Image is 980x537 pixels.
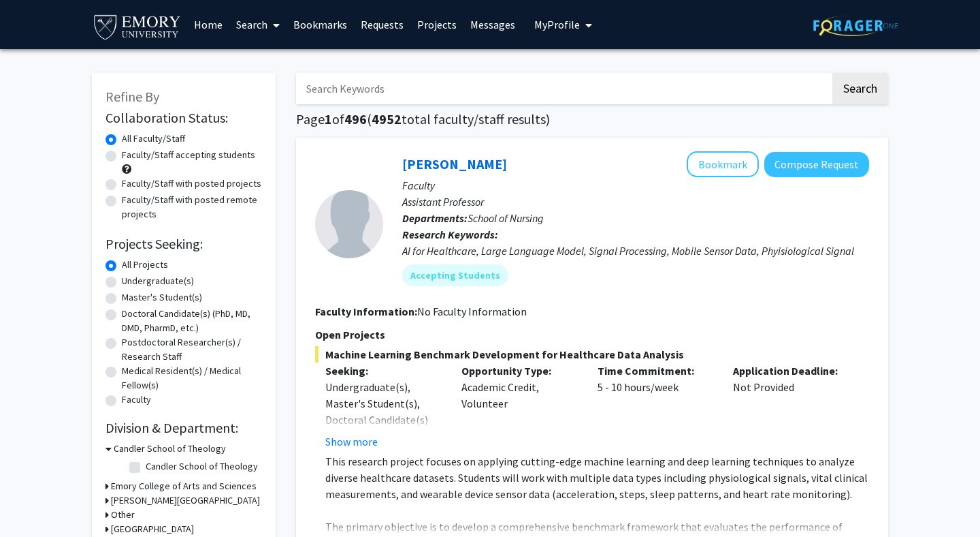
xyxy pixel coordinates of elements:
a: [PERSON_NAME] [402,155,507,172]
label: Medical Resident(s) / Medical Fellow(s) [122,364,262,393]
span: My Profile [534,18,580,31]
h3: Emory College of Arts and Sciences [111,479,257,493]
h3: [PERSON_NAME][GEOGRAPHIC_DATA] [111,493,260,508]
p: Time Commitment: [598,363,713,379]
label: Postdoctoral Researcher(s) / Research Staff [122,335,262,364]
a: Messages [463,1,522,48]
h2: Projects Seeking: [105,236,262,252]
label: Master's Student(s) [122,290,202,305]
h2: Division & Department: [105,420,262,436]
a: Requests [354,1,410,48]
label: Faculty [122,393,151,407]
p: Seeking: [325,363,441,379]
button: Add Runze Yan to Bookmarks [687,151,759,177]
span: Refine By [105,88,159,105]
button: Search [832,73,888,104]
label: Undergraduate(s) [122,274,194,288]
label: Doctoral Candidate(s) (PhD, MD, DMD, PharmD, etc.) [122,307,262,335]
input: Search Keywords [296,73,830,104]
div: 5 - 10 hours/week [587,363,723,450]
p: Open Projects [315,326,869,343]
b: Departments: [402,211,468,225]
label: Faculty/Staff with posted remote projects [122,193,262,221]
span: 1 [325,110,332,127]
h2: Collaboration Status: [105,110,262,126]
h3: Candler School of Theology [114,442,226,456]
label: Faculty/Staff with posted projects [122,177,261,191]
div: Undergraduate(s), Master's Student(s), Doctoral Candidate(s) (PhD, MD, DMD, PharmD, etc.) [325,379,441,461]
p: This research project focuses on applying cutting-edge machine learning and deep learning techniq... [325,453,869,502]
a: Projects [410,1,463,48]
div: Not Provided [723,363,859,450]
p: Opportunity Type: [461,363,577,379]
span: School of Nursing [468,211,544,225]
div: AI for Healthcare, Large Language Model, Signal Processing, Mobile Sensor Data, Phyisiological Si... [402,243,869,259]
label: All Faculty/Staff [122,132,185,146]
b: Research Keywords: [402,228,498,241]
span: Machine Learning Benchmark Development for Healthcare Data Analysis [315,346,869,363]
a: Bookmarks [287,1,354,48]
a: Search [229,1,287,48]
p: Faculty [402,177,869,194]
p: Application Deadline: [733,363,849,379]
h3: [GEOGRAPHIC_DATA] [111,522,194,536]
button: Compose Request to Runze Yan [764,152,869,177]
p: Assistant Professor [402,194,869,210]
button: Show more [325,433,378,450]
img: Emory University Logo [92,11,182,42]
h3: Other [111,508,135,522]
label: Candler School of Theology [146,459,258,474]
span: 496 [344,110,367,127]
a: Home [187,1,229,48]
h1: Page of ( total faculty/staff results) [296,111,888,127]
span: 4952 [372,110,402,127]
mat-chip: Accepting Students [402,264,508,286]
label: All Projects [122,258,168,272]
span: No Faculty Information [417,305,527,318]
img: ForagerOne Logo [813,15,898,36]
label: Faculty/Staff accepting students [122,148,255,162]
div: Academic Credit, Volunteer [451,363,587,450]
iframe: Chat [10,476,58,527]
b: Faculty Information: [315,305,417,318]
